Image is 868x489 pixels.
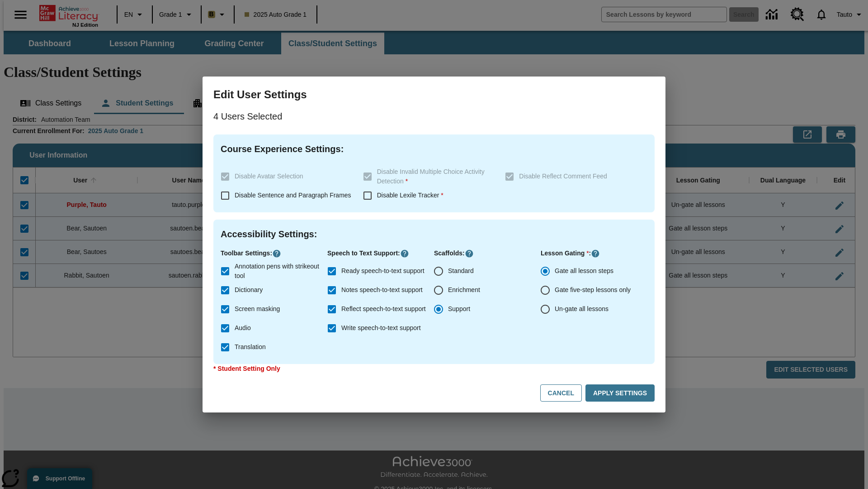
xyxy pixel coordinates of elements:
span: Screen masking [235,304,280,314]
label: These settings are specific to individual classes. To see these settings or make changes, please ... [358,167,498,186]
p: Speech to Text Support : [327,249,434,258]
span: Un-gate all lessons [555,304,609,314]
span: Gate five-step lessons only [555,285,631,295]
span: Reflect speech-to-text support [341,304,426,314]
span: Notes speech-to-text support [341,285,423,295]
h4: Accessibility Settings : [221,227,647,241]
span: Disable Invalid Multiple Choice Activity Detection [377,168,485,185]
p: * Student Setting Only [213,364,655,374]
span: Disable Sentence and Paragraph Frames [235,192,351,199]
label: These settings are specific to individual classes. To see these settings or make changes, please ... [216,167,356,186]
p: Lesson Gating : [541,249,647,258]
span: Enrichment [448,285,480,295]
span: Audio [235,323,251,333]
button: Cancel [540,384,582,402]
span: Disable Reflect Comment Feed [519,173,607,180]
button: Click here to know more about [591,249,600,258]
button: Click here to know more about [400,249,409,258]
h3: Edit User Settings [213,87,655,102]
span: Dictionary [235,285,263,295]
span: Disable Lexile Tracker [377,192,443,199]
label: These settings are specific to individual classes. To see these settings or make changes, please ... [500,167,640,186]
button: Apply Settings [585,384,655,402]
p: Toolbar Settings : [221,249,327,258]
button: Click here to know more about [272,249,281,258]
p: 4 Users Selected [213,109,655,124]
span: Standard [448,266,474,276]
h4: Course Experience Settings : [221,142,647,156]
span: Gate all lesson steps [555,266,613,276]
button: Click here to know more about [465,249,474,258]
span: Disable Avatar Selection [235,173,303,180]
span: Annotation pens with strikeout tool [235,262,320,281]
span: Write speech-to-text support [341,323,421,333]
span: Support [448,304,470,314]
p: Scaffolds : [434,249,541,258]
span: Ready speech-to-text support [341,266,425,276]
span: Translation [235,342,266,352]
